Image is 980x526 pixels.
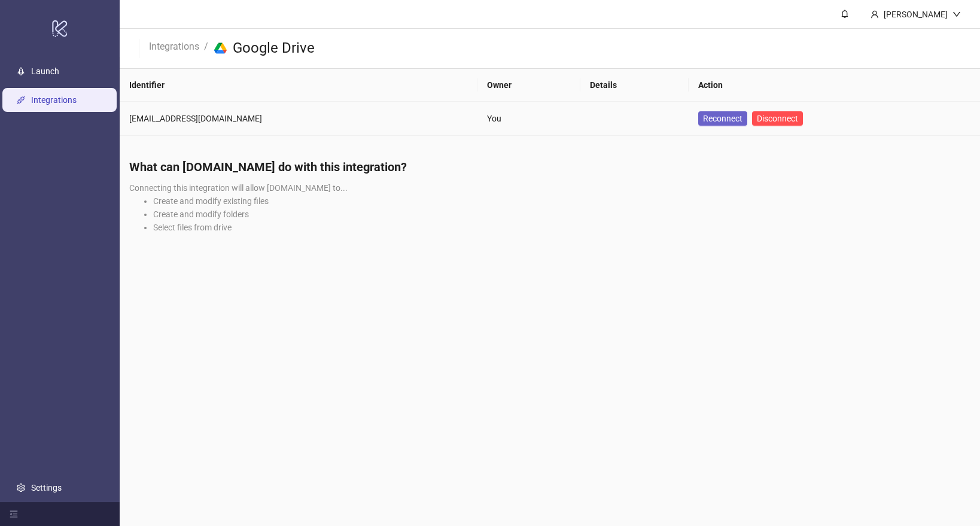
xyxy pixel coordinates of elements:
span: user [871,10,879,19]
span: down [952,10,961,19]
button: Reconnect [698,111,747,126]
button: Disconnect [752,111,803,126]
span: Connecting this integration will allow [DOMAIN_NAME] to... [129,183,348,193]
th: Identifier [120,69,477,102]
li: Create and modify existing files [153,194,970,208]
th: Details [580,69,689,102]
li: Create and modify folders [153,208,970,221]
li: / [204,39,208,58]
a: Settings [31,483,62,492]
a: Launch [31,66,59,76]
span: Disconnect [757,114,798,123]
span: menu-fold [10,510,18,518]
div: [EMAIL_ADDRESS][DOMAIN_NAME] [129,112,468,125]
a: Integrations [147,39,202,52]
li: Select files from drive [153,221,970,234]
div: [PERSON_NAME] [879,8,952,21]
th: Action [689,69,980,102]
h4: What can [DOMAIN_NAME] do with this integration? [129,159,970,175]
span: bell [841,10,849,18]
th: Owner [477,69,580,102]
a: Integrations [31,95,77,105]
span: Reconnect [703,114,742,123]
div: You [487,112,571,125]
h3: Google Drive [233,39,315,58]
